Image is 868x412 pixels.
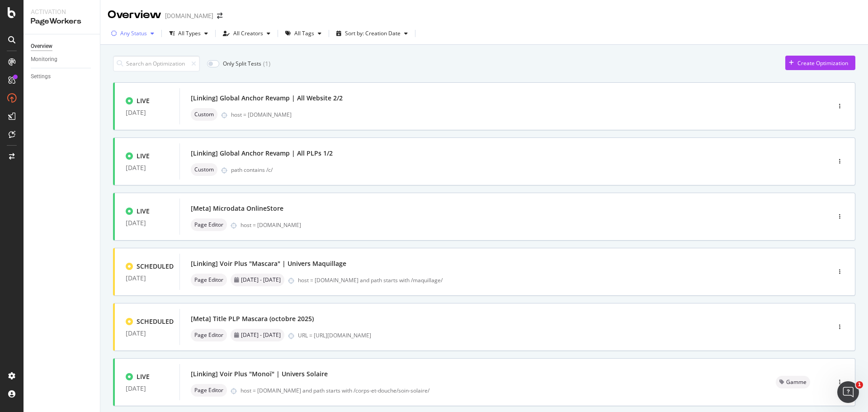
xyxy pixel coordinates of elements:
div: [DATE] [126,164,169,171]
div: [Linking] Voir Plus "Monoï" | Univers Solaire [191,369,328,379]
div: neutral label [191,163,217,176]
div: Settings [31,72,51,81]
div: neutral label [231,329,284,341]
div: LIVE [137,96,150,105]
div: Any Status [120,31,147,36]
div: neutral label [776,376,810,388]
span: Custom [194,167,214,172]
div: [Meta] Microdata OnlineStore [191,204,283,213]
div: neutral label [191,274,227,286]
span: Page Editor [194,332,223,338]
div: SCHEDULED [137,262,174,271]
div: [Meta] Title PLP Mascara (octobre 2025) [191,314,314,323]
div: [DOMAIN_NAME] [165,11,213,20]
span: 1 [856,381,863,388]
span: [DATE] - [DATE] [241,277,281,283]
div: host = [DOMAIN_NAME] [231,111,792,118]
a: Overview [31,42,94,51]
div: host = [DOMAIN_NAME] and path starts with /corps-et-douche/soin-solaire/ [241,387,754,394]
div: LIVE [137,207,150,216]
div: arrow-right-arrow-left [217,13,222,19]
div: neutral label [191,384,227,397]
div: All Tags [294,31,314,36]
div: neutral label [191,218,227,231]
div: LIVE [137,152,150,161]
div: [DATE] [126,330,169,337]
div: neutral label [191,108,217,121]
div: [DATE] [126,275,169,282]
div: Monitoring [31,55,57,64]
button: All Tags [282,26,325,41]
button: Sort by: Creation Date [333,26,411,41]
div: All Creators [233,31,263,36]
div: Activation [31,7,93,16]
div: Create Optimization [797,59,848,67]
span: [DATE] - [DATE] [241,332,281,338]
a: Monitoring [31,55,94,64]
button: All Types [165,26,212,41]
div: Only Split Tests [223,60,261,67]
div: ( 1 ) [263,59,270,68]
div: host = [DOMAIN_NAME] [241,221,792,229]
div: host = [DOMAIN_NAME] and path starts with /maquillage/ [298,276,792,284]
div: LIVE [137,372,150,381]
button: Any Status [108,26,158,41]
iframe: Intercom live chat [837,381,859,403]
div: [Linking] Global Anchor Revamp | All Website 2/2 [191,94,343,103]
input: Search an Optimization [113,56,200,71]
div: PageWorkers [31,16,93,27]
div: URL = [URL][DOMAIN_NAME] [298,331,792,339]
div: neutral label [191,329,227,341]
span: Page Editor [194,222,223,227]
div: neutral label [231,274,284,286]
div: [DATE] [126,219,169,227]
div: [Linking] Global Anchor Revamp | All PLPs 1/2 [191,149,333,158]
span: Gamme [786,379,807,385]
span: Page Editor [194,277,223,283]
button: All Creators [219,26,274,41]
div: Overview [108,7,161,23]
div: Sort by: Creation Date [345,31,401,36]
div: All Types [178,31,201,36]
div: [DATE] [126,109,169,116]
div: [DATE] [126,385,169,392]
span: Custom [194,112,214,117]
a: Settings [31,72,94,81]
div: [Linking] Voir Plus "Mascara" | Univers Maquillage [191,259,346,268]
div: Overview [31,42,52,51]
span: Page Editor [194,388,223,393]
button: Create Optimization [785,56,855,70]
div: path contains /c/ [231,166,792,174]
div: SCHEDULED [137,317,174,326]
